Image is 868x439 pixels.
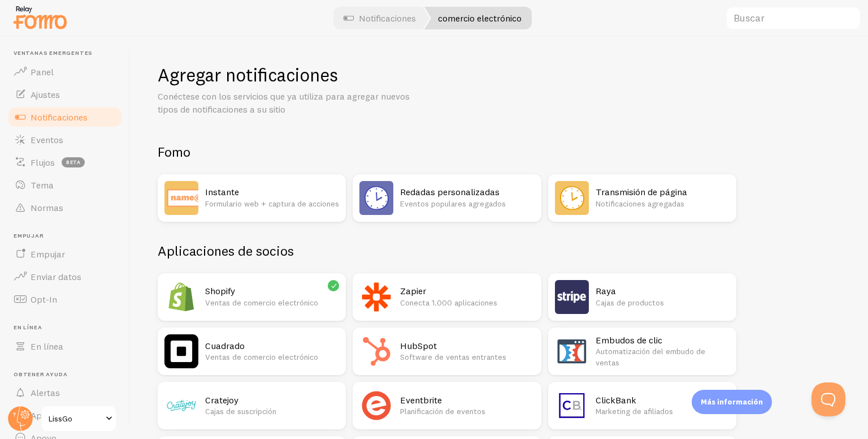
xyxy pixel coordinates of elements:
[49,414,72,424] font: LissGo
[205,406,276,416] font: Cajas de suscripción
[359,280,393,314] img: Zapier
[596,186,687,197] font: Transmisión de página
[205,352,318,362] font: Ventas de comercio electrónico
[400,298,497,308] font: Conecta 1.000 aplicaciones
[7,174,123,196] a: Tema
[7,265,123,288] a: Enviar datos
[14,371,67,378] font: Obtener ayuda
[555,280,589,314] img: Raya
[7,106,123,128] a: Notificaciones
[31,111,88,123] font: Notificaciones
[205,394,238,406] font: Cratejoy
[596,406,673,416] font: Marketing de afiliados
[31,248,65,260] font: Empujar
[596,285,616,296] font: Raya
[158,64,338,86] font: Agregar notificaciones
[692,390,772,414] div: Más información
[14,232,44,239] font: Empujar
[158,91,410,115] font: Conéctese con los servicios que ya utiliza para agregar nuevos tipos de notificaciones a su sitio
[31,157,55,168] font: Flujos
[164,181,198,215] img: Instante
[14,324,42,331] font: En línea
[596,298,664,308] font: Cajas de productos
[400,352,506,362] font: Software de ventas entrantes
[359,389,393,423] img: Eventbrite
[596,394,636,406] font: ClickBank
[31,134,63,145] font: Eventos
[31,387,60,398] font: Alertas
[164,280,198,314] img: Shopify
[205,298,318,308] font: Ventas de comercio electrónico
[12,3,68,32] img: fomo-relay-logo-orange.svg
[31,341,63,352] font: En línea
[7,83,123,106] a: Ajustes
[31,271,81,282] font: Enviar datos
[400,199,506,209] font: Eventos populares agregados
[555,389,589,423] img: ClickBank
[400,186,500,197] font: Redadas personalizadas
[164,389,198,423] img: Cratejoy
[31,294,57,305] font: Opt-In
[400,406,485,416] font: Planificación de eventos
[205,199,339,209] font: Formulario web + captura de acciones
[164,334,198,368] img: Cuadrado
[205,186,239,197] font: Instante
[400,285,426,296] font: Zapier
[400,340,437,351] font: HubSpot
[7,335,123,358] a: En línea
[31,179,54,191] font: Tema
[41,405,117,432] a: LissGo
[158,242,294,259] font: Aplicaciones de socios
[7,61,123,83] a: Panel
[31,89,60,100] font: Ajustes
[31,66,54,78] font: Panel
[359,334,393,368] img: HubSpot
[555,334,589,368] img: Embudos de clic
[205,340,245,351] font: Cuadrado
[31,202,63,213] font: Normas
[7,196,123,219] a: Normas
[596,334,662,346] font: Embudos de clic
[7,288,123,311] a: Opt-In
[811,382,845,416] iframe: Ayuda Scout Beacon - Abierto
[400,394,442,406] font: Eventbrite
[555,181,589,215] img: Transmisión de página
[596,199,684,209] font: Notificaciones agregadas
[158,143,190,160] font: Fomo
[359,181,393,215] img: Redadas personalizadas
[205,285,235,296] font: Shopify
[7,243,123,265] a: Empujar
[7,128,123,151] a: Eventos
[701,397,763,406] font: Más información
[66,159,81,165] font: beta
[7,151,123,174] a: Flujos beta
[7,381,123,404] a: Alertas
[596,346,705,368] font: Automatización del embudo de ventas
[14,49,93,57] font: Ventanas emergentes
[7,404,123,427] a: Aprender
